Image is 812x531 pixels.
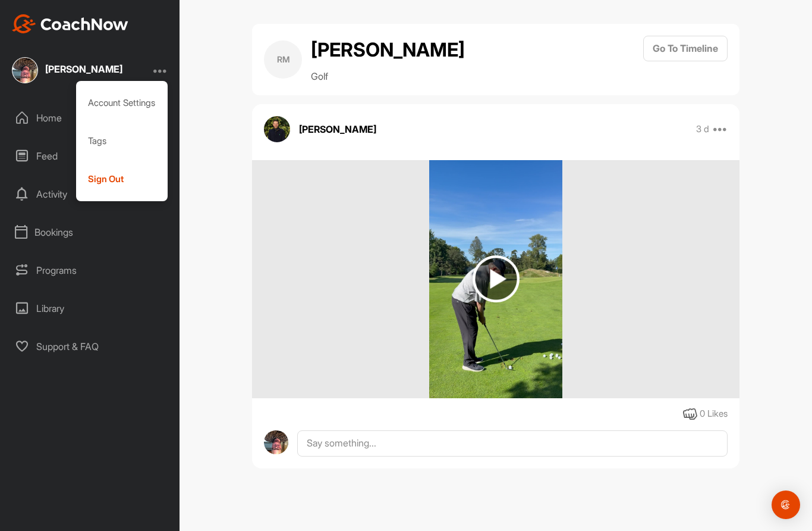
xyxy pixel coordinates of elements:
[643,36,728,61] button: Go To Timeline
[7,255,174,285] div: Programs
[643,36,728,83] a: Go To Timeline
[299,122,376,136] p: [PERSON_NAME]
[76,122,168,160] div: Tags
[45,64,122,74] div: [PERSON_NAME]
[7,103,174,133] div: Home
[429,160,563,398] img: media
[700,407,728,421] div: 0 Likes
[7,141,174,171] div: Feed
[76,160,168,198] div: Sign Out
[7,179,174,209] div: Activity
[12,57,38,83] img: square_51a9d32631f7b280f4b6330d9e59f1ff.jpg
[12,14,128,33] img: CoachNow
[7,293,174,323] div: Library
[264,116,290,142] img: avatar
[7,332,174,361] div: Support & FAQ
[311,69,465,83] p: Golf
[772,491,800,519] div: Open Intercom Messenger
[264,430,288,455] img: avatar
[76,84,168,122] div: Account Settings
[264,40,302,79] div: RM
[473,255,520,302] img: play
[311,36,465,64] h2: [PERSON_NAME]
[7,217,174,247] div: Bookings
[696,123,709,135] p: 3 d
